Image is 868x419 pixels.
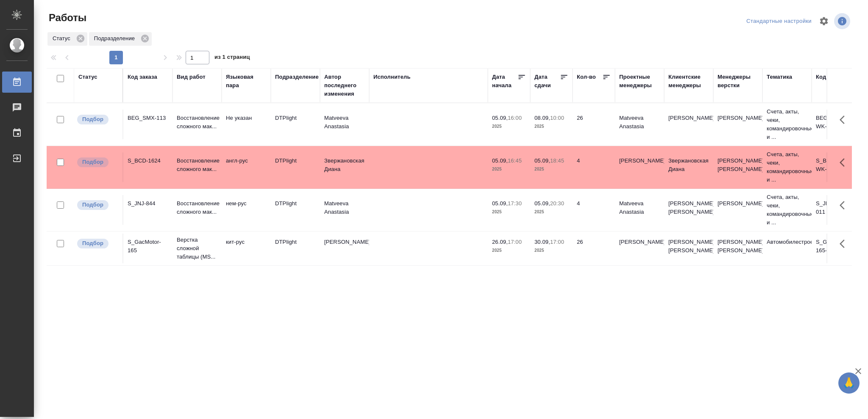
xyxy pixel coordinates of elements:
[53,34,73,43] p: Статус
[842,374,856,392] span: 🙏
[534,246,568,255] p: 2025
[812,195,861,225] td: S_JNJ-844-WK-011
[214,52,250,64] span: из 1 страниц
[271,152,320,182] td: DTPlight
[177,73,206,81] div: Вид работ
[271,195,320,225] td: DTPlight
[492,239,508,245] p: 26.09,
[577,73,596,81] div: Кол-во
[718,73,758,90] div: Менеджеры верстки
[492,208,526,216] p: 2025
[534,208,568,216] p: 2025
[534,115,550,121] p: 08.09,
[275,73,319,81] div: Подразделение
[573,195,615,225] td: 4
[508,239,522,245] p: 17:00
[492,157,508,164] p: 05.09,
[767,108,807,141] p: Счета, акты, чеки, командировочные и ...
[76,238,118,249] div: Можно подбирать исполнителей
[835,110,855,130] button: Здесь прячутся важные кнопки
[128,114,168,122] div: BEG_SMX-113
[812,234,861,263] td: S_GacMotor-165-WK-010
[222,110,271,139] td: Не указан
[82,201,103,209] p: Подбор
[76,199,118,211] div: Можно подбирать исполнителей
[835,234,855,254] button: Здесь прячутся важные кнопки
[550,115,564,121] p: 10:00
[838,372,860,394] button: 🙏
[271,234,320,263] td: DTPlight
[615,110,664,139] td: Matveeva Anastasia
[492,115,508,121] p: 05.09,
[534,165,568,174] p: 2025
[82,158,103,166] p: Подбор
[94,34,138,43] p: Подразделение
[47,32,87,46] div: Статус
[664,195,713,225] td: [PERSON_NAME], [PERSON_NAME]
[664,234,713,263] td: [PERSON_NAME], [PERSON_NAME]
[89,32,152,46] div: Подразделение
[508,200,522,207] p: 17:30
[222,234,271,263] td: кит-рус
[534,239,550,245] p: 30.09,
[320,195,369,225] td: Matveeva Anastasia
[814,11,834,31] span: Настроить таблицу
[534,122,568,131] p: 2025
[177,157,217,174] p: Восстановление сложного мак...
[320,234,369,263] td: [PERSON_NAME]
[835,195,855,215] button: Здесь прячутся важные кнопки
[492,246,526,255] p: 2025
[718,238,758,255] p: [PERSON_NAME], [PERSON_NAME]
[534,157,550,164] p: 05.09,
[226,73,267,90] div: Языковая пара
[177,199,217,216] p: Восстановление сложного мак...
[222,195,271,225] td: нем-рус
[550,157,564,164] p: 18:45
[812,152,861,182] td: S_BCD-1624-WK-004
[615,152,664,182] td: [PERSON_NAME]
[76,157,118,168] div: Можно подбирать исполнителей
[718,114,758,122] p: [PERSON_NAME]
[550,200,564,207] p: 20:30
[128,238,168,255] div: S_GacMotor-165
[573,234,615,263] td: 26
[664,110,713,139] td: [PERSON_NAME]
[816,73,849,81] div: Код работы
[128,157,168,165] div: S_BCD-1624
[835,152,855,173] button: Здесь прячутся важные кнопки
[492,165,526,174] p: 2025
[767,150,807,184] p: Счета, акты, чеки, командировочные и ...
[615,195,664,225] td: Matveeva Anastasia
[508,115,522,121] p: 16:00
[508,157,522,164] p: 16:45
[128,199,168,208] div: S_JNJ-844
[492,200,508,207] p: 05.09,
[767,238,807,246] p: Автомобилестроение
[177,236,217,261] p: Верстка сложной таблицы (MS...
[573,110,615,139] td: 26
[78,73,97,81] div: Статус
[718,157,758,174] p: [PERSON_NAME], [PERSON_NAME]
[76,114,118,125] div: Можно подбирать исполнителей
[550,239,564,245] p: 17:00
[492,122,526,131] p: 2025
[324,73,365,98] div: Автор последнего изменения
[320,152,369,182] td: Звержановская Диана
[834,13,852,29] span: Посмотреть информацию
[534,200,550,207] p: 05.09,
[744,15,814,28] div: split button
[615,234,664,263] td: [PERSON_NAME]
[812,110,861,139] td: BEG_SMX-113-WK-001
[718,199,758,208] p: [PERSON_NAME]
[664,152,713,182] td: Звержановская Диана
[668,73,709,90] div: Клиентские менеджеры
[573,152,615,182] td: 4
[177,114,217,131] p: Восстановление сложного мак...
[82,115,103,124] p: Подбор
[492,73,517,90] div: Дата начала
[47,11,86,25] span: Работы
[619,73,660,90] div: Проектные менеджеры
[128,73,157,81] div: Код заказа
[271,110,320,139] td: DTPlight
[373,73,411,81] div: Исполнитель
